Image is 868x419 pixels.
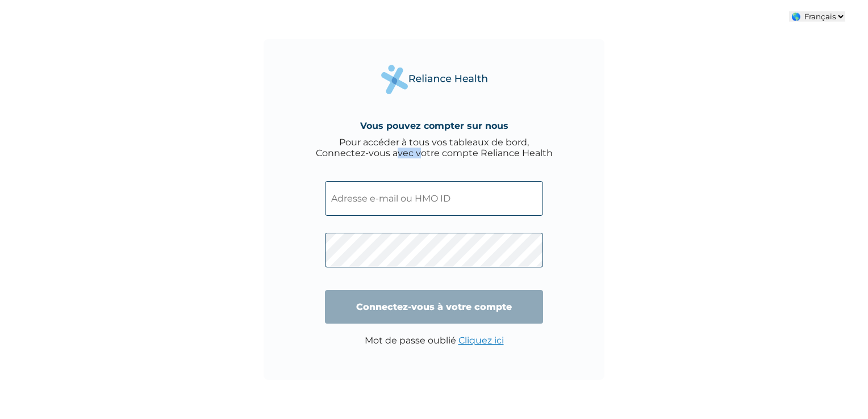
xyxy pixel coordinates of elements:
h4: Vous pouvez compter sur nous [360,120,508,131]
input: Connectez-vous à votre compte [325,290,543,324]
input: Adresse e-mail ou HMO ID [325,181,543,216]
img: Logo de Reliance Health [377,62,491,98]
p: Mot de passe oublié [365,335,504,346]
div: Pour accéder à tous vos tableaux de bord, Connectez-vous avec votre compte Reliance Health [316,137,553,158]
a: Cliquez ici [458,335,504,346]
